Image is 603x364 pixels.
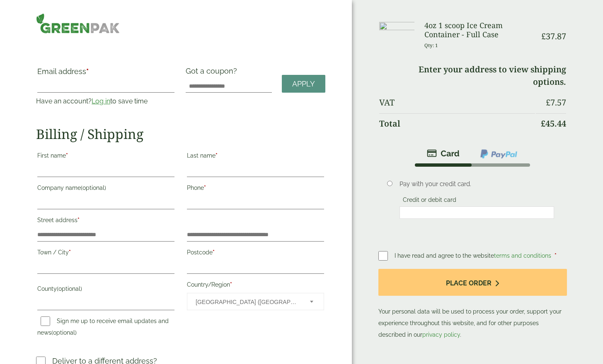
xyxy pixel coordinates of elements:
button: Place order [378,269,567,296]
span: (optional) [81,184,106,191]
label: Street address [37,214,174,228]
span: Apply [292,79,315,89]
small: Qty: 1 [424,42,438,48]
h2: Billing / Shipping [36,126,325,142]
label: Last name [187,150,324,164]
label: Company name [37,182,174,196]
label: Town / City [37,247,174,261]
iframe: Secure card payment input frame [402,209,552,216]
p: Have an account? to save time [36,96,176,106]
img: stripe.png [427,148,460,158]
h3: 4oz 1 scoop Ice Cream Container - Full Case [424,21,535,39]
label: Email address [37,68,174,79]
label: County [37,283,174,297]
label: Phone [187,182,324,196]
img: GreenPak Supplies [36,13,120,34]
p: Pay with your credit card. [400,180,554,189]
span: (optional) [57,285,82,292]
a: terms and conditions [494,252,551,259]
abbr: required [77,217,80,223]
label: Sign me up to receive email updates and news [37,318,169,338]
abbr: required [204,184,206,191]
a: privacy policy [422,331,460,338]
p: Your personal data will be used to process your order, support your experience throughout this we... [378,269,567,340]
span: (optional) [51,329,77,336]
span: Country/Region [187,293,324,310]
abbr: required [555,252,557,259]
label: First name [37,150,174,164]
th: Total [379,113,535,134]
bdi: 45.44 [541,118,566,129]
a: Apply [282,75,325,93]
img: ppcp-gateway.png [479,148,518,159]
span: £ [541,118,545,129]
td: Enter your address to view shipping options. [379,60,566,92]
span: United Kingdom (UK) [196,293,299,311]
abbr: required [216,152,218,159]
label: Country/Region [187,279,324,293]
a: Log in [92,97,110,105]
abbr: required [213,249,215,256]
label: Credit or debit card [400,196,460,206]
abbr: required [69,249,71,256]
label: Postcode [187,247,324,261]
span: I have read and agree to the website [395,252,553,259]
abbr: required [230,281,232,288]
bdi: 7.57 [546,97,566,108]
abbr: required [86,67,89,76]
label: Got a coupon? [186,67,240,79]
span: £ [541,31,546,42]
bdi: 37.87 [541,31,566,42]
th: VAT [379,93,535,113]
input: Sign me up to receive email updates and news(optional) [41,316,50,326]
abbr: required [66,152,68,159]
span: £ [546,97,550,108]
